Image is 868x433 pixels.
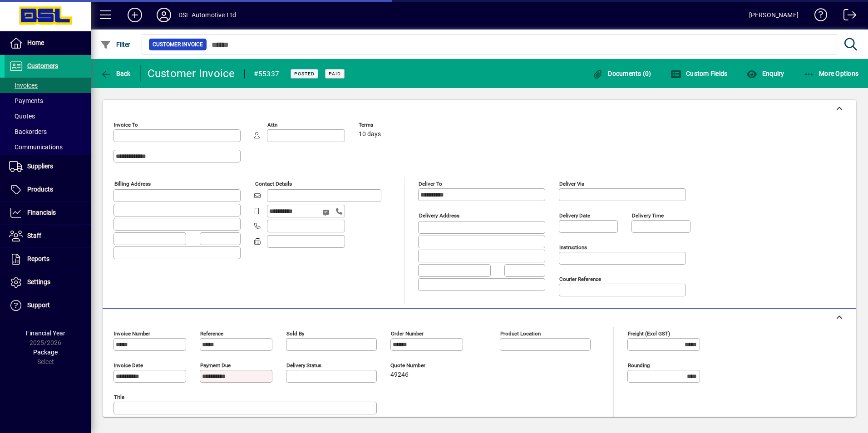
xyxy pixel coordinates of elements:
button: Custom Fields [668,65,730,82]
button: Filter [98,36,133,53]
span: Filter [100,41,131,48]
span: Back [100,70,131,77]
div: #55337 [254,67,280,81]
a: Settings [5,271,91,294]
span: Products [27,186,53,193]
button: Add [120,7,149,23]
mat-label: Product location [500,330,541,337]
div: [PERSON_NAME] [749,8,799,22]
span: Suppliers [27,162,53,170]
mat-label: Invoice date [114,362,143,369]
span: Financial Year [26,330,65,337]
span: Reports [27,255,49,262]
mat-label: Instructions [559,244,587,251]
span: 49246 [390,371,409,379]
mat-label: Title [114,394,124,400]
span: Custom Fields [671,70,728,77]
mat-label: Reference [200,330,223,337]
span: Quotes [9,113,35,120]
span: Package [33,349,58,356]
span: Backorders [9,128,47,135]
span: Customer Invoice [153,40,203,49]
mat-label: Invoice To [114,122,138,128]
button: Documents (0) [590,65,654,82]
a: Reports [5,248,91,271]
mat-label: Order number [391,330,424,337]
span: 10 days [359,131,381,138]
a: Products [5,178,91,201]
span: Quote number [390,363,445,369]
span: Staff [27,232,41,239]
div: DSL Automotive Ltd [178,8,236,22]
mat-label: Sold by [286,330,304,337]
mat-label: Courier Reference [559,276,601,282]
span: Documents (0) [592,70,651,77]
a: Suppliers [5,155,91,178]
span: Home [27,39,44,46]
mat-label: Deliver To [419,181,442,187]
span: Enquiry [746,70,784,77]
span: Payments [9,97,43,104]
span: Terms [359,122,413,128]
a: Financials [5,202,91,224]
mat-label: Payment due [200,362,231,369]
button: Enquiry [744,65,786,82]
mat-label: Attn [267,122,277,128]
span: Invoices [9,82,38,89]
a: Logout [837,2,857,31]
span: Financials [27,209,56,216]
span: More Options [804,70,859,77]
span: Posted [294,71,315,77]
button: Back [98,65,133,82]
app-page-header-button: Back [91,65,141,82]
span: Customers [27,62,58,69]
mat-label: Delivery date [559,212,590,219]
a: Support [5,294,91,317]
a: Home [5,32,91,54]
a: Communications [5,139,91,155]
mat-label: Delivery time [632,212,664,219]
a: Quotes [5,108,91,124]
span: Communications [9,143,63,151]
mat-label: Deliver via [559,181,584,187]
a: Staff [5,225,91,247]
mat-label: Delivery status [286,362,321,369]
a: Backorders [5,124,91,139]
span: Support [27,301,50,309]
div: Customer Invoice [148,66,235,81]
button: More Options [801,65,861,82]
button: Profile [149,7,178,23]
a: Payments [5,93,91,108]
mat-label: Freight (excl GST) [628,330,670,337]
mat-label: Rounding [628,362,650,369]
mat-label: Invoice number [114,330,150,337]
a: Invoices [5,78,91,93]
a: Knowledge Base [808,2,828,31]
span: Settings [27,278,50,285]
button: Send SMS [316,202,338,223]
span: Paid [329,71,341,77]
